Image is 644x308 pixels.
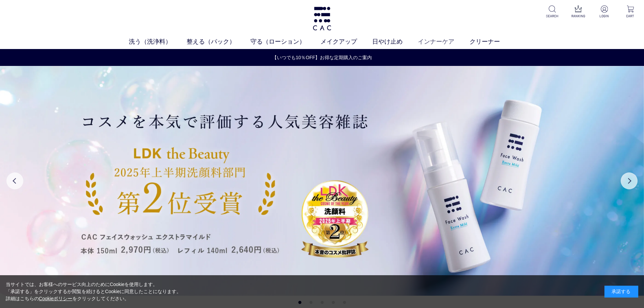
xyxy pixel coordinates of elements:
a: インナーケア [418,37,470,46]
a: 洗う（洗浄料） [129,37,187,46]
div: 当サイトでは、お客様へのサービス向上のためにCookieを使用します。 「承諾する」をクリックするか閲覧を続けるとCookieに同意したことになります。 詳細はこちらの をクリックしてください。 [6,281,182,302]
a: 日やけ止め [372,37,418,46]
p: LOGIN [596,14,613,19]
p: RANKING [570,14,587,19]
a: 整える（パック） [187,37,251,46]
a: RANKING [570,5,587,19]
div: 承諾する [604,286,638,298]
a: CART [622,5,639,19]
button: Next [621,172,638,189]
p: CART [622,14,639,19]
img: logo [312,7,332,30]
p: SEARCH [544,14,560,19]
button: Previous [6,172,23,189]
a: SEARCH [544,5,560,19]
a: LOGIN [596,5,613,19]
a: メイクアップ [320,37,372,46]
a: 【いつでも10％OFF】お得な定期購入のご案内 [0,54,644,61]
a: Cookieポリシー [39,296,73,301]
a: クリーナー [470,37,515,46]
a: 守る（ローション） [251,37,320,46]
